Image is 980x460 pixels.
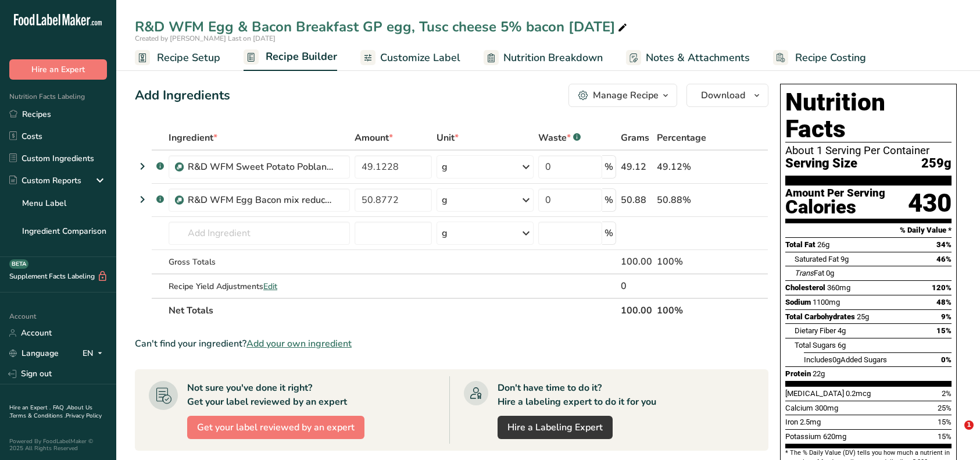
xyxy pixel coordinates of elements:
input: Add Ingredient [169,222,350,245]
span: Total Fat [785,240,816,249]
span: 6g [838,341,846,350]
a: Recipe Setup [135,45,220,71]
span: Ingredient [169,131,217,145]
div: Add Ingredients [135,86,230,105]
span: [MEDICAL_DATA] [785,389,844,398]
div: 100.00 [621,255,652,269]
div: EN [83,347,107,361]
span: 0.2mcg [846,389,871,398]
span: 26g [817,240,829,249]
th: Net Totals [166,298,618,322]
span: Cholesterol [785,283,825,292]
div: 430 [908,188,952,219]
div: g [442,193,448,207]
img: Sub Recipe [175,196,184,205]
div: Gross Totals [169,256,350,268]
span: 1 [964,420,974,430]
span: 15% [936,326,952,335]
div: 0 [621,279,652,293]
span: Calcium [785,404,813,412]
span: 48% [936,298,952,306]
div: Manage Recipe [593,88,659,102]
span: 25% [938,404,952,412]
span: Download [701,88,745,102]
span: 46% [936,255,952,263]
span: 9g [840,255,849,263]
div: Not sure you've done it right? Get your label reviewed by an expert [187,381,347,409]
span: 1100mg [813,298,840,306]
span: 15% [938,418,952,426]
span: Nutrition Breakdown [503,50,603,66]
span: Fat [795,269,824,277]
div: 50.88 [621,193,652,207]
span: Recipe Costing [795,50,866,66]
span: 0g [832,355,840,364]
span: 120% [932,283,952,292]
span: 0g [826,269,834,277]
div: Don't have time to do it? Hire a labeling expert to do it for you [498,381,656,409]
span: Potassium [785,432,821,441]
img: Sub Recipe [175,163,184,172]
div: R&D WFM Sweet Potato Poblano Cook [DATE] [188,160,333,174]
th: 100.00 [618,298,654,322]
a: FAQ . [53,404,67,412]
div: BETA [9,259,28,269]
span: 22g [813,369,825,378]
div: Can't find your ingredient? [135,337,768,351]
th: 100% [654,298,716,322]
span: Recipe Builder [266,49,337,65]
div: 49.12 [621,160,652,174]
span: 300mg [815,404,838,412]
span: Customize Label [380,50,460,66]
span: Sodium [785,298,811,306]
span: Saturated Fat [795,255,839,263]
span: Grams [621,131,649,145]
span: 620mg [823,432,846,441]
span: Get your label reviewed by an expert [197,420,355,434]
span: 259g [921,156,952,171]
div: Recipe Yield Adjustments [169,280,350,293]
i: Trans [795,269,814,277]
div: 49.12% [657,160,713,174]
span: 4g [838,326,846,335]
span: Amount [355,131,393,145]
div: 50.88% [657,193,713,207]
a: Recipe Costing [773,45,866,71]
span: Notes & Attachments [646,50,750,66]
span: 360mg [827,283,850,292]
span: Add your own ingredient [246,337,352,351]
div: R&D WFM Egg Bacon mix reduced bacon to 5% new egg and cheese [DATE] [188,193,333,207]
a: Language [9,343,59,363]
span: 9% [941,312,952,321]
a: Terms & Conditions . [10,412,66,420]
a: Notes & Attachments [626,45,750,71]
a: Privacy Policy [66,412,102,420]
span: Percentage [657,131,706,145]
iframe: Intercom live chat [940,420,968,448]
button: Get your label reviewed by an expert [187,416,364,439]
a: Nutrition Breakdown [484,45,603,71]
div: R&D WFM Egg & Bacon Breakfast GP egg, Tusc cheese 5% bacon [DATE] [135,16,630,37]
span: Includes Added Sugars [804,355,887,364]
span: Unit [437,131,459,145]
span: Dietary Fiber [795,326,836,335]
span: 25g [857,312,869,321]
span: 2.5mg [800,418,821,426]
span: Total Carbohydrates [785,312,855,321]
span: Recipe Setup [157,50,220,66]
div: g [442,160,448,174]
button: Download [686,84,768,107]
span: Iron [785,418,798,426]
a: Customize Label [360,45,460,71]
a: Hire a Labeling Expert [498,416,613,439]
span: 2% [942,389,952,398]
div: Powered By FoodLabelMaker © 2025 All Rights Reserved [9,438,107,452]
span: Protein [785,369,811,378]
div: 100% [657,255,713,269]
a: Recipe Builder [244,44,337,72]
div: About 1 Serving Per Container [785,145,952,156]
a: Hire an Expert . [9,404,51,412]
a: About Us . [9,404,92,420]
span: Total Sugars [795,341,836,350]
span: 34% [936,240,952,249]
